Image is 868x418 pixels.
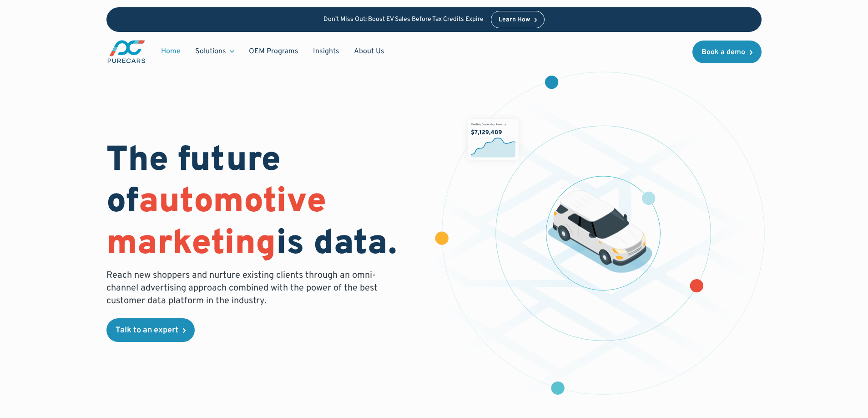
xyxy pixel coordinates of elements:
p: Don’t Miss Out: Boost EV Sales Before Tax Credits Expire [323,16,484,24]
a: main [106,39,146,64]
img: purecars logo [106,39,146,64]
div: Talk to an expert [116,326,178,335]
span: automotive marketing [106,181,326,266]
a: Learn How [491,11,545,28]
div: Book a demo [701,49,745,56]
a: Talk to an expert [106,318,195,342]
img: illustration of a vehicle [548,190,652,273]
div: Solutions [188,43,242,60]
a: Home [154,43,188,60]
a: About Us [347,43,392,60]
a: Insights [306,43,347,60]
a: Book a demo [692,41,762,63]
p: Reach new shoppers and nurture existing clients through an omni-channel advertising approach comb... [106,269,383,307]
div: Solutions [195,46,226,56]
h1: The future of is data. [106,141,423,265]
a: OEM Programs [242,43,306,60]
img: chart showing monthly dealership revenue of $7m [468,119,519,160]
div: Learn How [499,17,530,23]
